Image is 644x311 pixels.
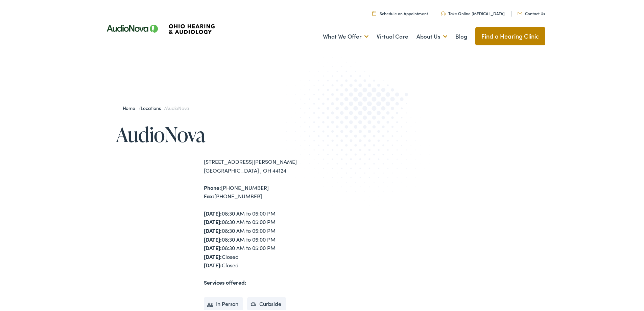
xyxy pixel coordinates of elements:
div: 08:30 AM to 05:00 PM 08:30 AM to 05:00 PM 08:30 AM to 05:00 PM 08:30 AM to 05:00 PM 08:30 AM to 0... [204,209,322,270]
strong: [DATE]: [204,218,222,225]
a: What We Offer [323,24,368,49]
strong: [DATE]: [204,261,222,269]
a: Blog [455,24,467,49]
img: Mail icon representing email contact with Ohio Hearing in Cincinnati, OH [518,12,522,15]
a: About Us [416,24,447,49]
a: Virtual Care [377,24,408,49]
strong: [DATE]: [204,253,222,260]
img: Headphones icone to schedule online hearing test in Cincinnati, OH [441,12,446,16]
strong: Phone: [204,184,221,191]
a: Take Online [MEDICAL_DATA] [441,10,505,16]
h1: AudioNova [116,123,322,146]
strong: [DATE]: [204,209,222,217]
a: Locations [141,105,164,111]
a: Find a Hearing Clinic [475,27,545,45]
span: / / [123,105,189,111]
strong: [DATE]: [204,244,222,251]
div: [PHONE_NUMBER] [PHONE_NUMBER] [204,183,322,201]
strong: Fax: [204,192,214,200]
a: Home [123,105,139,111]
div: [STREET_ADDRESS][PERSON_NAME] [GEOGRAPHIC_DATA] , OH 44124 [204,157,322,175]
strong: [DATE]: [204,227,222,234]
strong: Services offered: [204,279,246,286]
img: Calendar Icon to schedule a hearing appointment in Cincinnati, OH [372,11,376,16]
li: Curbside [247,297,286,311]
li: In Person [204,297,243,311]
a: Schedule an Appointment [372,10,428,16]
span: AudioNova [166,105,189,111]
a: Contact Us [518,10,545,16]
strong: [DATE]: [204,236,222,243]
